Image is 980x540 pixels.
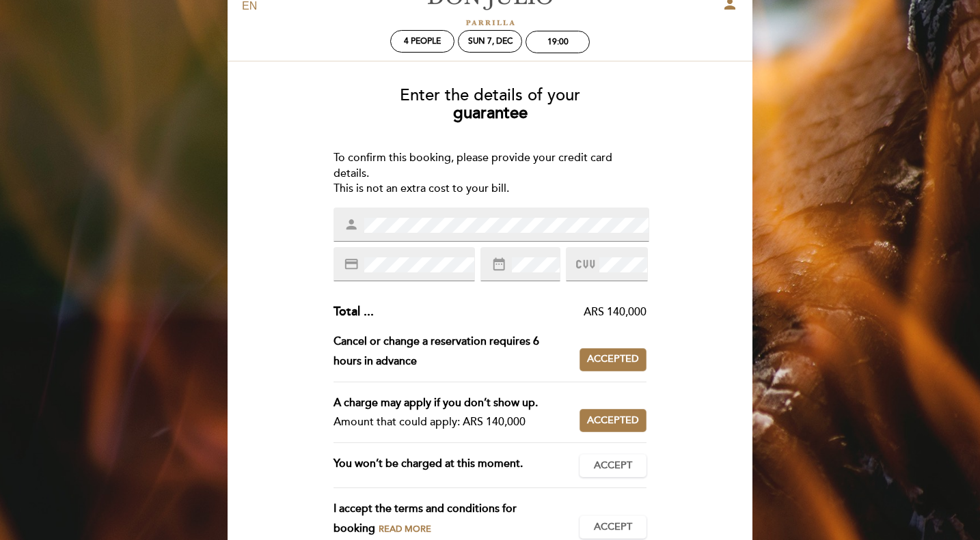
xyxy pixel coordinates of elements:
[334,412,569,432] div: Amount that could apply: ARS 140,000
[334,304,374,319] span: Total ...
[374,304,647,320] div: ARS 140,000
[594,459,632,473] span: Accept
[580,409,646,432] button: Accepted
[334,150,647,197] div: To confirm this booking, please provide your credit card details. This is not an extra cost to yo...
[334,499,580,539] div: I accept the terms and conditions for booking
[587,352,639,367] span: Accepted
[344,217,359,232] i: person
[334,332,580,371] div: Cancel or change a reservation requires 6 hours in advance
[334,454,580,477] div: You won’t be charged at this moment.
[344,257,359,272] i: credit_card
[379,524,431,535] span: Read more
[334,393,569,413] div: A charge may apply if you don’t show up.
[453,103,528,123] b: guarantee
[580,348,646,371] button: Accepted
[468,36,513,46] div: Sun 7, Dec
[547,37,569,47] div: 19:00
[404,36,441,46] span: 4 people
[594,520,632,535] span: Accept
[587,414,639,428] span: Accepted
[400,85,580,105] span: Enter the details of your
[491,257,506,272] i: date_range
[580,454,646,477] button: Accept
[580,515,646,539] button: Accept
